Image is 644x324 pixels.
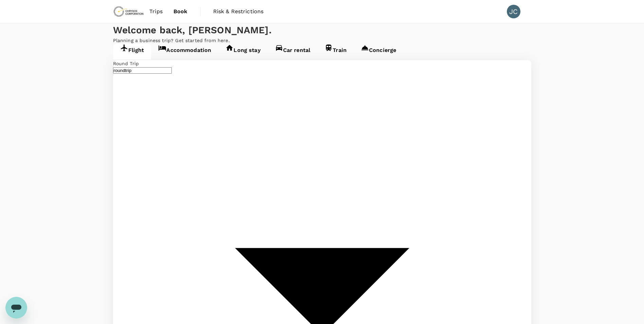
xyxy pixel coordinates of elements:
[149,7,163,16] span: Trips
[113,4,144,19] img: Chrysos Corporation
[213,7,264,16] span: Risk & Restrictions
[507,5,520,18] div: JC
[268,44,318,59] a: Car rental
[173,7,188,16] span: Book
[354,44,403,59] a: Concierge
[5,297,27,319] iframe: Button to launch messaging window
[218,44,268,59] a: Long stay
[113,37,531,44] p: Planning a business trip? Get started from here.
[113,60,531,67] div: Round Trip
[151,44,218,59] a: Accommodation
[113,23,531,37] div: Welcome back , [PERSON_NAME] .
[317,44,354,59] a: Train
[113,44,151,59] a: Flight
